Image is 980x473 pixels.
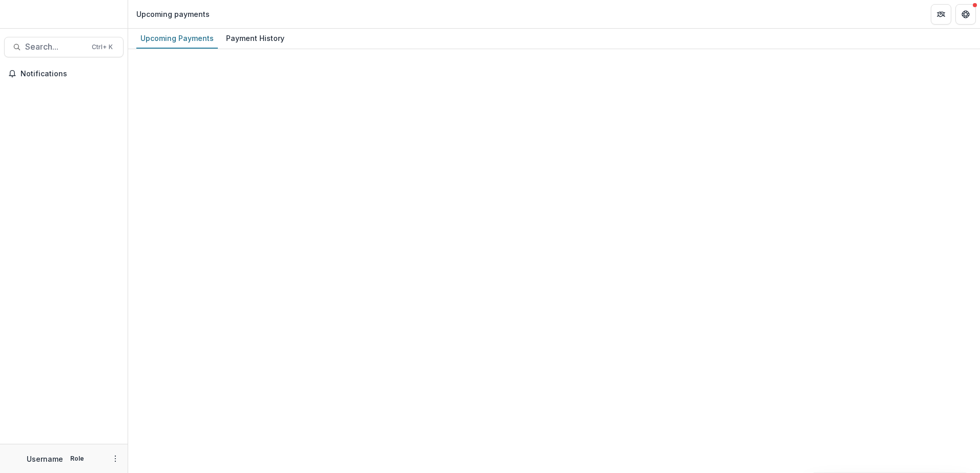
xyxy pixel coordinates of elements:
div: Payment History [222,31,289,46]
div: Upcoming payments [136,9,210,19]
div: Ctrl + K [90,41,115,53]
div: Upcoming Payments [136,31,218,46]
span: Notifications [21,70,119,78]
button: Notifications [4,66,124,82]
a: Upcoming Payments [136,29,218,49]
a: Payment History [222,29,289,49]
button: More [109,453,121,465]
button: Search... [4,37,124,57]
p: Role [67,454,87,463]
p: Username [27,454,63,464]
nav: breadcrumb [132,7,214,21]
span: Search... [25,42,86,52]
button: Get Help [955,4,976,25]
button: Partners [931,4,951,25]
